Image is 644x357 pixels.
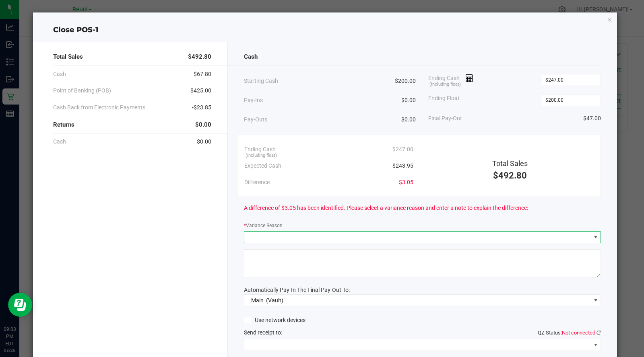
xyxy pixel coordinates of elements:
span: QZ Status: [538,330,601,336]
label: Use network devices [244,316,305,324]
span: -$23.85 [192,103,211,112]
span: Ending Cash [244,145,276,154]
span: $0.00 [401,115,416,124]
span: Difference [244,178,270,187]
span: Send receipt to: [244,329,282,336]
span: Starting Cash [244,77,278,85]
span: $492.80 [493,170,527,181]
span: Automatically Pay-In The Final Pay-Out To: [244,287,350,293]
span: $0.00 [401,96,416,105]
span: $247.00 [392,145,413,154]
iframe: Resource center [8,293,32,317]
span: $3.05 [399,178,413,187]
span: $47.00 [583,114,601,123]
span: Ending Cash [428,74,473,86]
span: Ending Float [428,94,460,106]
span: (Vault) [266,297,283,304]
div: Close POS-1 [33,25,617,35]
span: $425.00 [190,86,211,95]
span: $200.00 [395,77,416,85]
span: A difference of $3.05 has been identified. Please select a variance reason and enter a note to ex... [244,204,528,212]
span: Expected Cash [244,162,281,170]
div: Returns [53,116,211,133]
span: Not connected [562,330,595,336]
span: (including float) [429,81,461,88]
span: Pay-Outs [244,115,267,124]
span: $492.80 [188,52,211,62]
span: Point of Banking (POB) [53,86,111,95]
span: Cash [53,70,66,78]
span: Total Sales [53,52,83,62]
span: Final Pay-Out [428,114,462,123]
span: (including float) [246,152,277,159]
span: $0.00 [195,120,211,129]
label: Variance Reason [244,222,283,229]
span: $67.80 [194,70,211,78]
span: Main [251,297,264,304]
span: Pay-Ins [244,96,263,105]
span: Total Sales [492,159,528,168]
span: $0.00 [197,137,211,146]
span: Cash [53,137,66,146]
span: $243.95 [392,162,413,170]
span: Cash Back from Electronic Payments [53,103,145,112]
span: Cash [244,52,258,62]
